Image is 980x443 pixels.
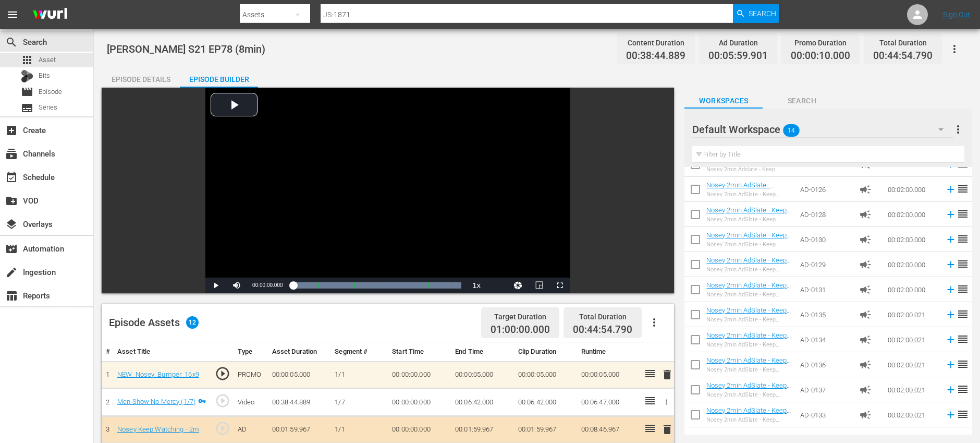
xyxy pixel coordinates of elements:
[102,67,180,92] div: Episode Details
[708,35,768,50] div: Ad Duration
[451,342,514,362] th: End Time
[952,123,964,136] span: more_vert
[884,352,941,377] td: 00:02:00.021
[577,361,640,389] td: 00:00:05.000
[21,86,33,98] span: Episode
[577,342,640,362] th: Runtime
[706,166,792,173] div: Nosey 2min Adslate - Keep Watching - JS-0196, SW-17157 TEST non-Roku
[706,281,791,305] a: Nosey 2min AdSlate - Keep Watching - SW-18157, JS-0189 TEST non-Roku
[957,233,969,245] span: reorder
[39,70,50,81] span: Bits
[796,327,855,352] td: AD-0134
[945,359,957,370] svg: Add to Episode
[215,421,230,436] span: play_circle_outline
[957,383,969,396] span: reorder
[215,393,230,409] span: play_circle_outline
[706,206,791,230] a: Nosey 2min AdSlate - Keep Watching - JS-1855 TEST non-Roku
[6,8,19,21] span: menu
[5,171,18,184] span: Schedule
[388,389,451,416] td: 00:00:00.000
[859,409,872,421] span: Ad
[102,389,113,416] td: 2
[945,184,957,195] svg: Add to Episode
[5,266,18,279] span: Ingestion
[234,342,268,362] th: Type
[791,50,850,62] span: 00:00:10.000
[388,361,451,389] td: 00:00:00.000
[626,50,685,62] span: 00:38:44.889
[514,342,577,362] th: Clip Duration
[945,209,957,220] svg: Add to Episode
[661,367,673,382] button: delete
[706,241,792,248] div: Nosey 2min AdSlate - Keep Watching - JS-1901, SW-0632, JS-1906 TEST non-Roku
[884,202,941,227] td: 00:02:00.000
[706,416,792,423] div: Nosey 2min AdSlate - Keep Watching - Nosey_2min_AdSlate_SW-17130_MS-1727 - TEST non-Roku
[706,341,792,348] div: Nosey 2min AdSlate - Keep Watching - Nosey_2min_AdSlate_JS-1797_MS-1708 - TEST non-Roku
[859,333,872,346] span: Ad
[859,233,872,246] span: Ad
[873,50,933,62] span: 00:44:54.790
[796,352,855,377] td: AD-0136
[109,316,199,329] div: Episode Assets
[706,381,791,421] a: Nosey 2min AdSlate - Keep Watching - Nosey_2min_AdSlate_SW-17115_MS-1736 - TEST non-Roku
[626,35,685,50] div: Content Duration
[706,291,792,298] div: Nosey 2min AdSlate - Keep Watching - SW-18157, JS-0189 TEST non-Roku
[706,256,791,280] a: Nosey 2min AdSlate - Keep Watching - JS-1901 TEST non-Roku
[859,208,872,221] span: Ad
[39,102,57,113] span: Series
[957,283,969,295] span: reorder
[514,361,577,389] td: 00:00:05.000
[791,35,850,50] div: Promo Duration
[945,409,957,421] svg: Add to Episode
[945,334,957,345] svg: Add to Episode
[859,258,872,271] span: Ad
[706,191,792,198] div: Nosey 2min AdSlate - Keep Watching - JS-1776 TEST non-Roku
[945,234,957,245] svg: Add to Episode
[706,231,791,262] a: Nosey 2min AdSlate - Keep Watching - JS-1901, SW-0632, JS-1906 TEST non-Roku
[25,3,75,27] img: ans4CAIJ8jUAAAAAAAAAAAAAAAAAAAAAAAAgQb4GAAAAAAAAAAAAAAAAAAAAAAAAJMjXAAAAAAAAAAAAAAAAAAAAAAAAgAT5G...
[796,402,855,427] td: AD-0133
[859,358,872,371] span: Ad
[884,377,941,402] td: 00:02:00.021
[186,316,199,329] span: 12
[943,10,970,19] a: Sign Out
[945,284,957,295] svg: Add to Episode
[796,202,855,227] td: AD-0128
[117,398,195,405] a: Men Show No Mercy (1/7)
[706,181,779,205] a: Nosey 2min AdSlate - KeepWatching - JS-1776 TEST non-Roku
[957,308,969,320] span: reorder
[529,278,549,293] button: Picture-in-Picture
[884,402,941,427] td: 00:02:00.021
[234,389,268,416] td: Video
[21,54,33,66] span: Asset
[215,366,230,381] span: play_circle_outline
[706,366,792,373] div: Nosey 2min AdSlate - Keep Watching - Nosey_2min_AdSlate_MS-1777_MS-1715 - TEST non-Roku
[796,277,855,302] td: AD-0131
[706,331,791,370] a: Nosey 2min AdSlate - Keep Watching - Nosey_2min_AdSlate_JS-1797_MS-1708 - TEST non-Roku
[661,423,673,436] span: delete
[957,358,969,370] span: reorder
[113,342,211,362] th: Asset Title
[466,278,487,293] button: Playback Rate
[5,290,18,302] span: Reports
[330,389,388,416] td: 1/7
[577,389,640,416] td: 00:06:47.000
[107,43,265,55] span: [PERSON_NAME] S21 EP78 (8min)
[796,302,855,327] td: AD-0135
[859,283,872,296] span: Ad
[706,316,792,323] div: Nosey 2min AdSlate - Keep Watching - Nosey_2min_ADSlate_JS-1795_MS-1736 - TEST non-Roku
[692,115,953,144] div: Default Workspace
[796,252,855,277] td: AD-0129
[945,384,957,396] svg: Add to Episode
[549,278,570,293] button: Fullscreen
[945,309,957,320] svg: Add to Episode
[5,195,18,207] span: VOD
[330,361,388,389] td: 1/1
[706,216,792,223] div: Nosey 2min AdSlate - Keep Watching - JS-1855 TEST non-Roku
[661,368,673,381] span: delete
[508,278,529,293] button: Jump To Time
[749,4,776,23] span: Search
[957,333,969,345] span: reorder
[451,361,514,389] td: 00:00:05.000
[708,50,768,62] span: 00:05:59.901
